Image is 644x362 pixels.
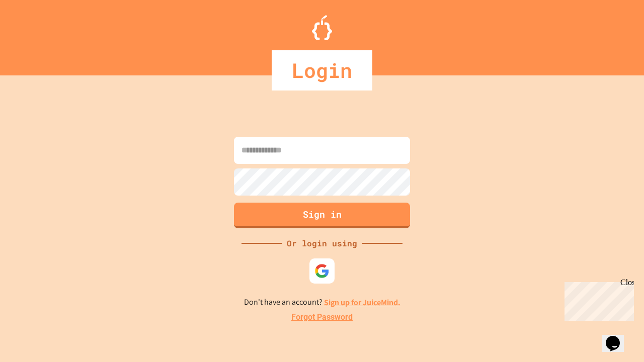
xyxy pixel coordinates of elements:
img: Logo.svg [312,15,332,40]
div: Login [272,50,372,90]
img: google-icon.svg [314,263,330,279]
iframe: chat widget [602,322,634,352]
a: Sign up for JuiceMind. [324,297,400,308]
iframe: chat widget [560,278,634,321]
div: Or login using [282,237,362,249]
div: Chat with us now!Close [4,4,69,64]
button: Sign in [234,203,410,228]
p: Don't have an account? [244,296,400,309]
a: Forgot Password [291,311,353,323]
